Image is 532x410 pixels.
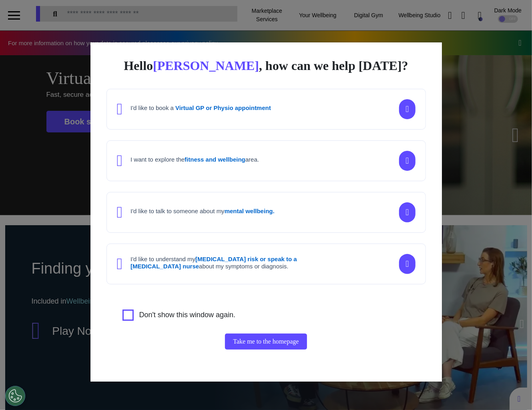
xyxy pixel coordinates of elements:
[139,310,236,321] label: Don't show this window again.
[106,58,426,73] div: Hello , how can we help [DATE]?
[130,156,259,163] h4: I want to explore the area.
[130,256,297,270] strong: [MEDICAL_DATA] risk or speak to a [MEDICAL_DATA] nurse
[130,104,271,112] h4: I'd like to book a
[225,334,307,350] button: Take me to the homepage
[130,256,323,270] h4: I'd like to understand my about my symptoms or diagnosis.
[175,104,271,111] strong: Virtual GP or Physio appointment
[122,310,134,321] input: Agree to privacy policy
[185,156,245,163] strong: fitness and wellbeing
[153,58,259,73] span: [PERSON_NAME]
[225,208,275,214] strong: mental wellbeing.
[130,208,275,215] h4: I'd like to talk to someone about my
[5,386,25,406] button: Open Preferences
